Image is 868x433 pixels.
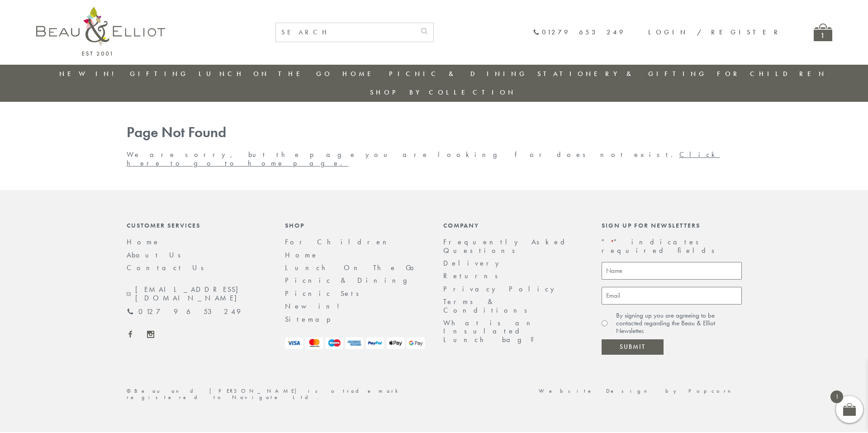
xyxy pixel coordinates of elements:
a: Contact Us [127,263,210,272]
a: Home [342,69,379,78]
p: " " indicates required fields [602,238,742,255]
a: New in! [285,301,346,311]
span: 1 [830,390,843,403]
input: Name [602,262,742,280]
label: By signing up you are agreeing to be contacted regarding the Beau & Elliot Newsletter. [616,312,742,335]
a: Home [127,237,160,247]
a: Sitemap [285,314,343,324]
a: Gifting [130,69,189,78]
div: Sign up for newsletters [602,222,742,229]
a: Login / Register [648,28,782,37]
a: Picnic & Dining [389,69,527,78]
a: Website Design by Popcorn [539,387,742,395]
div: We are sorry, but the page you are looking for does not exist. [118,124,751,167]
img: payment-logos.png [285,337,425,349]
div: Company [443,222,583,229]
a: 01279 653 249 [127,308,241,316]
a: 01279 653 249 [533,29,626,36]
a: New in! [59,69,120,78]
input: Email [602,287,742,305]
div: ©Beau and [PERSON_NAME] is a trademark registered to Navigate Ltd. [118,388,434,401]
input: Submit [602,339,664,355]
a: Delivery [443,258,504,268]
a: Frequently Asked Questions [443,237,570,255]
a: About Us [127,250,187,260]
a: Privacy Policy [443,284,559,294]
a: Home [285,250,318,260]
h1: Page Not Found [127,124,742,141]
a: Click here to go to home page. [127,150,720,167]
a: What is an Insulated Lunch bag? [443,318,541,344]
div: Customer Services [127,222,267,229]
a: For Children [717,69,827,78]
a: Picnic & Dining [285,276,416,285]
a: Picnic Sets [285,289,365,298]
a: [EMAIL_ADDRESS][DOMAIN_NAME] [127,285,267,302]
a: Returns [443,271,504,281]
a: Shop by collection [370,88,516,97]
a: Lunch On The Go [199,69,332,78]
a: Stationery & Gifting [537,69,707,78]
a: 1 [814,24,832,41]
div: Shop [285,222,425,229]
input: SEARCH [276,23,415,42]
a: For Children [285,237,394,247]
a: Lunch On The Go [285,263,419,272]
a: Terms & Conditions [443,297,533,314]
img: logo [36,7,165,56]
